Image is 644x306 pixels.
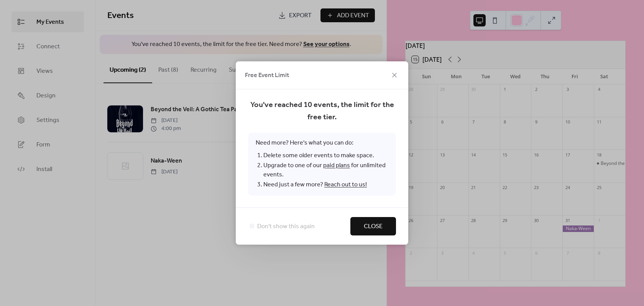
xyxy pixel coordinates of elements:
[263,180,388,190] li: Need just a few more?
[248,99,396,123] span: You've reached 10 events, the limit for the free tier.
[263,161,388,180] li: Upgrade to one of our for unlimited events.
[263,151,388,161] li: Delete some older events to make space.
[364,222,383,231] span: Close
[323,160,350,171] a: paid plans
[257,222,315,231] span: Don't show this again
[248,133,396,196] span: Need more? Here's what you can do:
[324,179,367,191] a: Reach out to us!
[350,217,396,235] button: Close
[245,71,289,80] span: Free Event Limit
